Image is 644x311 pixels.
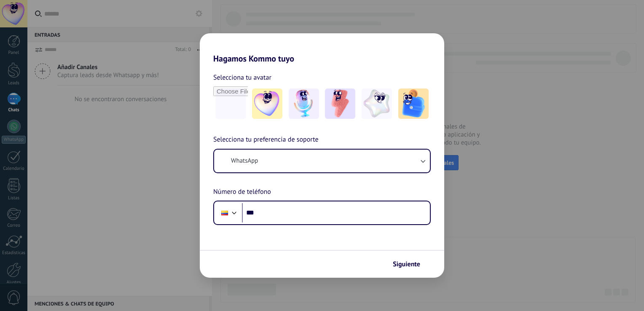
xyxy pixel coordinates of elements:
[393,261,420,267] span: Siguiente
[217,204,233,222] div: Colombia: + 57
[252,88,282,119] img: -1.jpeg
[231,157,258,165] span: WhatsApp
[389,257,432,271] button: Siguiente
[398,88,429,119] img: -5.jpeg
[213,134,319,145] span: Selecciona tu preferencia de soporte
[214,150,430,172] button: WhatsApp
[325,88,355,119] img: -3.jpeg
[213,187,271,198] span: Número de teléfono
[289,88,319,119] img: -2.jpeg
[362,88,392,119] img: -4.jpeg
[200,33,444,64] h2: Hagamos Kommo tuyo
[213,72,271,83] span: Selecciona tu avatar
